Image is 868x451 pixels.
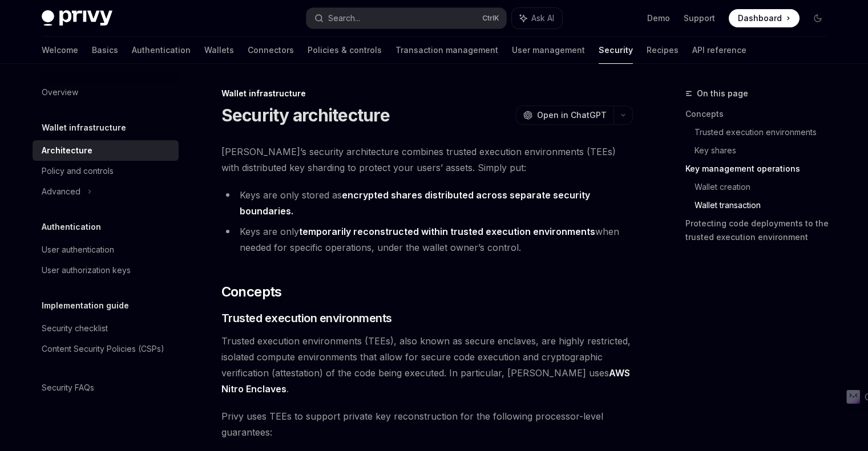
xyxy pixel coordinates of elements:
[42,144,92,157] div: Architecture
[809,9,827,27] button: Toggle dark mode
[221,283,282,301] span: Concepts
[516,105,613,125] button: Open in ChatGPT
[33,161,179,181] a: Policy and controls
[695,141,836,160] a: Key shares
[33,82,179,103] a: Overview
[738,13,782,24] span: Dashboard
[33,339,179,359] a: Content Security Policies (CSPs)
[92,36,118,64] a: Basics
[685,214,836,246] a: Protecting code deployments to the trusted execution environment
[42,220,101,234] h5: Authentication
[299,226,595,237] strong: temporarily reconstructed within trusted execution environments
[42,164,114,178] div: Policy and controls
[221,333,633,397] span: Trusted execution environments (TEEs), also known as secure enclaves, are highly restricted, isol...
[512,36,585,64] a: User management
[42,263,131,277] div: User authorization keys
[240,189,590,217] strong: encrypted shares distributed across separate security boundaries.
[395,36,498,64] a: Transaction management
[647,36,679,64] a: Recipes
[685,160,836,178] a: Key management operations
[692,36,746,64] a: API reference
[42,86,78,99] div: Overview
[42,342,164,356] div: Content Security Policies (CSPs)
[221,224,633,255] li: Keys are only when needed for specific operations, under the wallet owner’s control.
[647,13,670,24] a: Demo
[204,36,234,64] a: Wallets
[328,11,360,25] div: Search...
[221,187,633,219] li: Keys are only stored as
[33,260,179,281] a: User authorization keys
[221,408,633,440] span: Privy uses TEEs to support private key reconstruction for the following processor-level guarantees:
[512,8,562,29] button: Ask AI
[695,123,836,141] a: Trusted execution environments
[42,299,129,312] h5: Implementation guide
[308,36,382,64] a: Policies & controls
[537,109,607,121] span: Open in ChatGPT
[221,105,390,125] h1: Security architecture
[42,243,114,257] div: User authentication
[729,9,800,27] a: Dashboard
[599,36,633,64] a: Security
[132,36,191,64] a: Authentication
[482,14,499,23] span: Ctrl K
[531,13,554,24] span: Ask AI
[42,10,112,26] img: dark logo
[685,105,836,123] a: Concepts
[42,381,94,395] div: Security FAQs
[221,144,633,176] span: [PERSON_NAME]’s security architecture combines trusted execution environments (TEEs) with distrib...
[695,196,836,214] a: Wallet transaction
[42,185,80,198] div: Advanced
[42,36,78,64] a: Welcome
[306,8,506,29] button: Search...CtrlK
[684,13,715,24] a: Support
[695,178,836,196] a: Wallet creation
[33,318,179,339] a: Security checklist
[221,88,633,99] div: Wallet infrastructure
[33,377,179,398] a: Security FAQs
[697,87,748,100] span: On this page
[42,322,108,335] div: Security checklist
[33,239,179,260] a: User authentication
[248,36,294,64] a: Connectors
[221,310,392,326] span: Trusted execution environments
[42,121,126,135] h5: Wallet infrastructure
[33,140,179,161] a: Architecture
